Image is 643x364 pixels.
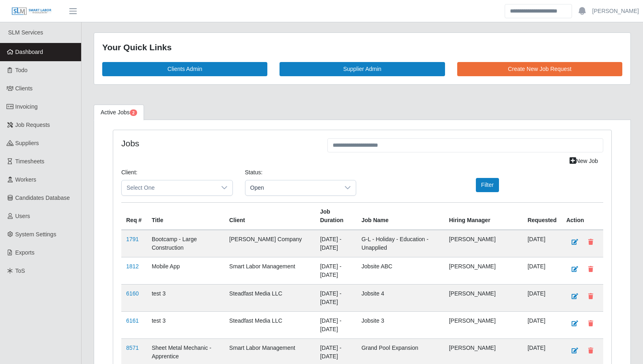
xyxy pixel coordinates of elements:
[15,103,38,110] span: Invoicing
[126,236,139,242] a: 1791
[102,41,622,54] div: Your Quick Links
[15,140,39,146] span: Suppliers
[102,62,267,76] a: Clients Admin
[280,62,445,76] a: Supplier Admin
[15,213,30,219] span: Users
[147,202,224,230] th: Title
[94,105,144,120] a: Active Jobs
[564,154,603,168] a: New Job
[444,230,523,257] td: [PERSON_NAME]
[224,284,315,311] td: Steadfast Media LLC
[15,67,28,73] span: Todo
[476,178,499,192] button: Filter
[224,257,315,284] td: Smart Labor Management
[357,202,444,230] th: Job Name
[15,231,56,238] span: System Settings
[315,311,357,338] td: [DATE] - [DATE]
[457,62,622,76] a: Create New Job Request
[147,284,224,311] td: test 3
[523,284,561,311] td: [DATE]
[15,249,34,256] span: Exports
[444,284,523,311] td: [PERSON_NAME]
[15,85,33,92] span: Clients
[357,230,444,257] td: G-L - Holiday - Education - Unapplied
[245,168,263,177] label: Status:
[11,7,52,16] img: SLM Logo
[15,176,37,183] span: Workers
[245,180,340,195] span: Open
[315,284,357,311] td: [DATE] - [DATE]
[147,311,224,338] td: test 3
[315,257,357,284] td: [DATE] - [DATE]
[15,268,25,274] span: ToS
[523,202,561,230] th: Requested
[126,290,139,297] a: 6160
[147,257,224,284] td: Mobile App
[444,311,523,338] td: [PERSON_NAME]
[315,230,357,257] td: [DATE] - [DATE]
[357,257,444,284] td: Jobsite ABC
[126,317,139,324] a: 6161
[224,230,315,257] td: [PERSON_NAME] Company
[357,311,444,338] td: Jobsite 3
[122,180,216,195] span: Select One
[15,122,50,128] span: Job Requests
[15,49,43,55] span: Dashboard
[444,202,523,230] th: Hiring Manager
[130,109,137,116] span: Pending Jobs
[8,29,43,36] span: SLM Services
[147,230,224,257] td: Bootcamp - Large Construction
[592,7,639,15] a: [PERSON_NAME]
[224,202,315,230] th: Client
[523,257,561,284] td: [DATE]
[561,202,603,230] th: Action
[523,230,561,257] td: [DATE]
[15,158,45,165] span: Timesheets
[444,257,523,284] td: [PERSON_NAME]
[121,202,147,230] th: Req #
[126,345,139,351] a: 8571
[15,195,70,201] span: Candidates Database
[224,311,315,338] td: Steadfast Media LLC
[523,311,561,338] td: [DATE]
[505,4,572,18] input: Search
[357,284,444,311] td: Jobsite 4
[315,202,357,230] th: Job Duration
[121,138,315,148] h4: Jobs
[121,168,138,177] label: Client:
[126,263,139,270] a: 1812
